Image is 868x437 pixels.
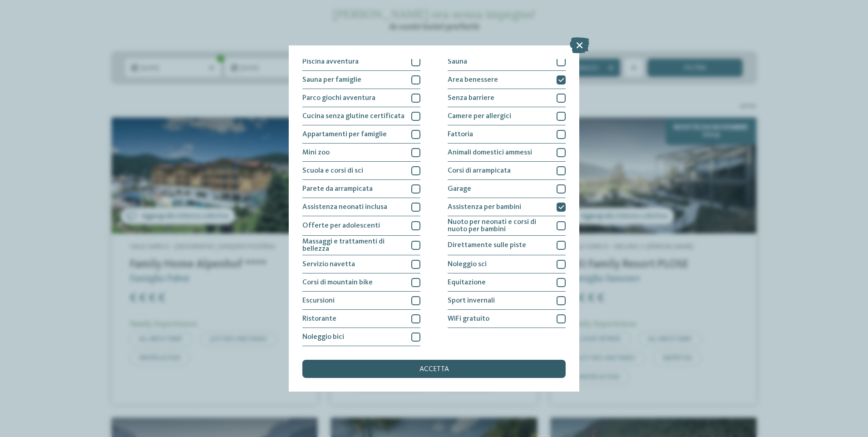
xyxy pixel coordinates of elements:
[302,185,373,193] span: Parete da arrampicata
[448,113,511,120] span: Camere per allergici
[302,261,355,268] span: Servizio navetta
[302,58,359,65] span: Piscina avventura
[302,238,404,253] span: Massaggi e trattamenti di bellezza
[302,297,335,304] span: Escursioni
[302,315,336,323] span: Ristorante
[302,333,344,341] span: Noleggio bici
[419,366,449,373] span: accetta
[448,279,486,286] span: Equitazione
[302,279,373,286] span: Corsi di mountain bike
[448,204,521,211] span: Assistenza per bambini
[448,94,494,102] span: Senza barriere
[448,149,532,156] span: Animali domestici ammessi
[448,76,498,84] span: Area benessere
[448,131,473,138] span: Fattoria
[448,315,489,323] span: WiFi gratuito
[448,218,550,233] span: Nuoto per neonati e corsi di nuoto per bambini
[302,204,387,211] span: Assistenza neonati inclusa
[302,76,361,84] span: Sauna per famiglie
[448,242,526,249] span: Direttamente sulle piste
[448,297,495,304] span: Sport invernali
[448,167,511,174] span: Corsi di arrampicata
[302,94,375,102] span: Parco giochi avventura
[302,222,380,229] span: Offerte per adolescenti
[302,131,387,138] span: Appartamenti per famiglie
[302,149,330,156] span: Mini zoo
[448,58,467,65] span: Sauna
[448,185,471,193] span: Garage
[302,113,404,120] span: Cucina senza glutine certificata
[448,261,487,268] span: Noleggio sci
[302,167,363,174] span: Scuola e corsi di sci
